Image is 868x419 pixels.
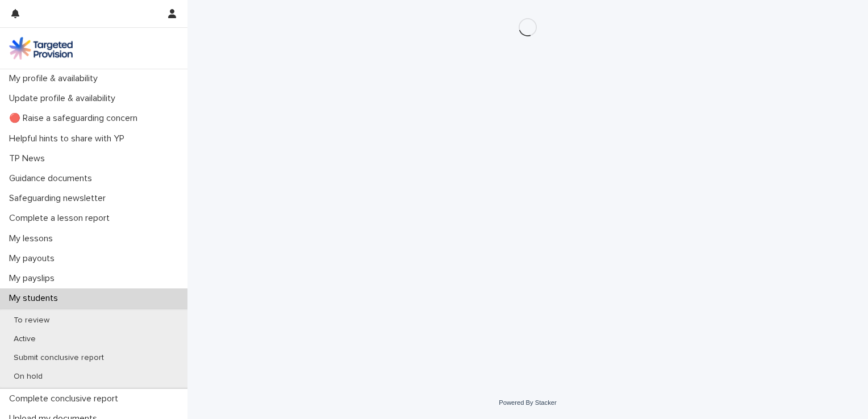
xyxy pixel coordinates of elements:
[5,353,113,363] p: Submit conclusive report
[5,372,52,382] p: On hold
[5,293,67,304] p: My students
[5,93,124,104] p: Update profile & availability
[5,334,45,344] p: Active
[5,253,64,264] p: My payouts
[5,316,59,325] p: To review
[5,73,107,84] p: My profile & availability
[5,213,119,224] p: Complete a lesson report
[5,133,133,144] p: Helpful hints to share with YP
[5,393,127,404] p: Complete conclusive report
[5,193,115,204] p: Safeguarding newsletter
[5,153,54,164] p: TP News
[5,173,101,184] p: Guidance documents
[9,37,73,60] img: M5nRWzHhSzIhMunXDL62
[5,273,64,284] p: My payslips
[5,113,147,124] p: 🔴 Raise a safeguarding concern
[5,233,62,244] p: My lessons
[499,399,556,406] a: Powered By Stacker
